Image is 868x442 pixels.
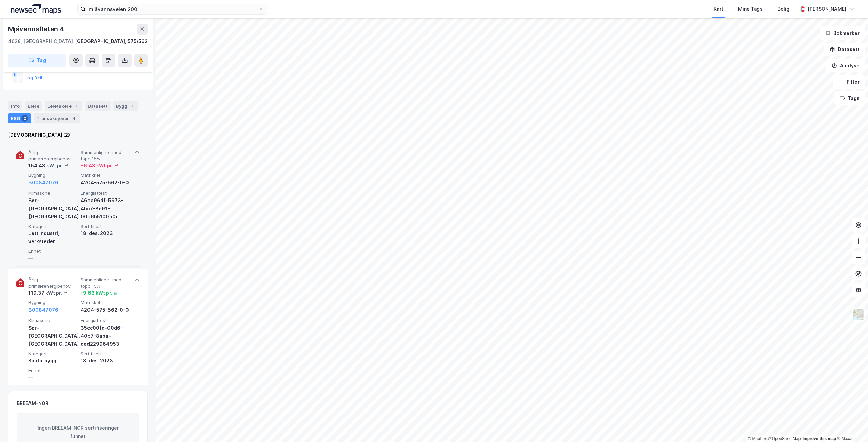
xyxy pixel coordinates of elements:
button: Filter [833,75,865,89]
span: Sertifisert [81,351,130,357]
div: Kontrollprogram for chat [834,409,868,442]
a: Mapbox [748,436,767,441]
button: Tag [8,54,66,67]
div: 4628, [GEOGRAPHIC_DATA] [8,37,73,45]
div: 1 [73,103,80,109]
span: Sammenlignet med topp 15% [81,277,130,289]
span: Årlig primærenergibehov [28,277,78,289]
div: + 6.43 kWt pr. ㎡ [81,162,119,170]
span: Klimasone [28,190,78,196]
button: Analyse [826,59,865,72]
div: Bygg [113,101,138,111]
button: 300847076 [28,306,58,314]
div: 119.37 [28,289,68,297]
div: Bolig [777,5,789,13]
div: kWt pr. ㎡ [44,289,68,297]
div: ESG [8,113,31,123]
img: Z [852,308,865,321]
div: -9.63 kWt pr. ㎡ [81,289,118,297]
span: Bygning [28,300,78,306]
div: Mjåvannsflaten 4 [8,24,65,35]
div: Mine Tags [738,5,763,13]
div: 4204-575-562-0-0 [81,306,130,314]
div: 4204-575-562-0-0 [81,178,130,187]
span: Energiattest [81,318,130,323]
div: Info [8,101,22,111]
div: Lett industri, verksteder [28,229,78,246]
span: Klimasone [28,318,78,323]
button: 300847076 [28,178,58,187]
img: logo.a4113a55bc3d86da70a041830d287a7e.svg [11,4,61,14]
span: Sertifisert [81,224,130,229]
div: 35cc00fd-00d6-40b7-8aba-ded229964953 [81,324,130,348]
button: Tags [834,91,865,105]
button: Bokmerker [820,26,865,40]
a: OpenStreetMap [768,436,801,441]
div: Datasett [85,101,111,111]
div: 18. des. 2023 [81,229,130,237]
div: 154.43 [28,162,69,170]
div: Sør-[GEOGRAPHIC_DATA], [GEOGRAPHIC_DATA] [28,196,78,221]
span: Årlig primærenergibehov [28,150,78,162]
span: Kategori [28,224,78,229]
span: Bygning [28,172,78,178]
button: Datasett [824,43,865,56]
div: Leietakere [45,101,82,111]
div: 18. des. 2023 [81,357,130,365]
span: Sammenlignet med topp 15% [81,150,130,162]
span: Enhet [28,367,78,373]
div: kWt pr. ㎡ [45,162,69,170]
div: Eiere [25,101,42,111]
span: Enhet [28,248,78,254]
div: — [28,374,78,382]
div: [PERSON_NAME] [808,5,846,13]
span: Matrikkel [81,300,130,306]
div: [DEMOGRAPHIC_DATA] (2) [8,131,148,139]
span: Matrikkel [81,172,130,178]
div: Transaksjoner [34,113,80,123]
div: BREEAM-NOR [17,399,48,407]
div: [GEOGRAPHIC_DATA], 575/562 [75,37,148,45]
iframe: Chat Widget [834,409,868,442]
span: Kategori [28,351,78,357]
div: Sør-[GEOGRAPHIC_DATA], [GEOGRAPHIC_DATA] [28,324,78,348]
div: Kontorbygg [28,357,78,365]
div: 46aa96df-5973-4bc7-8e91-00a6b5100a0c [81,196,130,221]
a: Improve this map [803,436,836,441]
div: 1 [129,103,136,109]
span: Energiattest [81,190,130,196]
div: 4 [71,115,77,122]
div: 2 [21,115,28,122]
div: Kart [714,5,723,13]
input: Søk på adresse, matrikkel, gårdeiere, leietakere eller personer [86,4,259,14]
div: — [28,254,78,262]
